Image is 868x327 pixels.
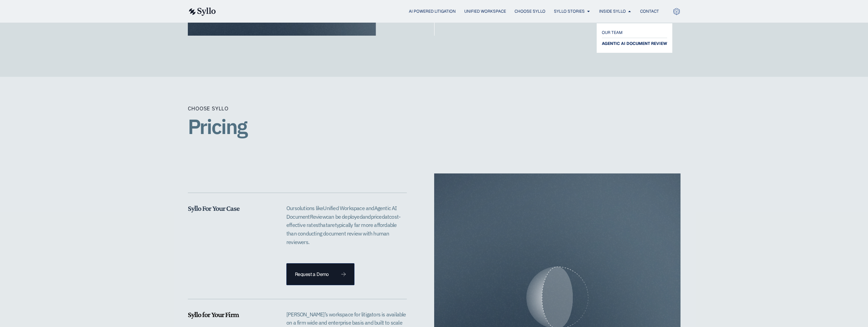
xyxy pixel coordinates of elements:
a: Request a Demo [286,263,354,285]
span: pric [371,213,379,220]
span: R [310,213,313,220]
span: solutions like [295,205,323,211]
div: Choose Syllo [188,104,229,112]
div: Menu Toggle [230,8,659,15]
span: are [327,221,335,228]
span: and [362,213,371,220]
a: Contact [640,8,659,14]
span: Agentic AI D [286,205,397,220]
span: typically far more affordable than conducting document review with human reviewers. [286,221,397,245]
nav: Menu [230,8,659,15]
span: that [318,221,327,228]
span: Unified Workspace and [323,205,374,211]
span: Request a Demo [295,272,329,277]
span: Our [286,205,295,211]
span: can be deployed [326,213,362,220]
a: Choose Syllo [515,8,545,14]
a: OUR TEAM [602,28,667,37]
a: Unified Workspace [464,8,506,14]
span: eview [313,213,326,220]
span: s [316,221,318,228]
a: Inside Syllo [599,8,626,14]
span: OUR TEAM [602,28,623,37]
a: Syllo Stories [554,8,585,14]
h5: Syllo for Your Firm [188,310,278,319]
a: AGENTIC AI DOCUMENT REVIEW [602,39,667,48]
span: at [385,213,389,220]
h5: Syllo For Your Case [188,204,278,213]
span: ocument [290,213,310,220]
span: ed [379,213,384,220]
h1: Pricing [188,115,681,138]
img: syllo [188,8,216,16]
a: AI Powered Litigation [409,8,456,14]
